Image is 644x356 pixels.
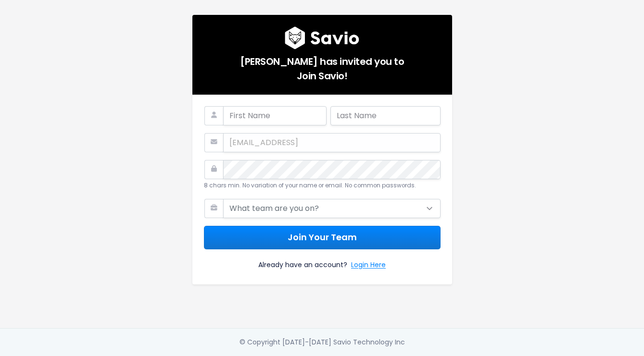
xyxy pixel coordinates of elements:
[204,49,441,83] h5: [PERSON_NAME] has invited you to Join Savio!
[204,249,441,273] div: Already have an account?
[330,106,441,125] input: Last Name
[240,336,405,348] div: © Copyright [DATE]-[DATE] Savio Technology Inc
[223,106,327,125] input: First Name
[351,259,386,273] a: Login Here
[204,182,416,189] small: 8 chars min. No variation of your name or email. No common passwords.
[204,226,441,249] button: Join Your Team
[285,26,359,49] img: logo600x187.a314fd40982d.png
